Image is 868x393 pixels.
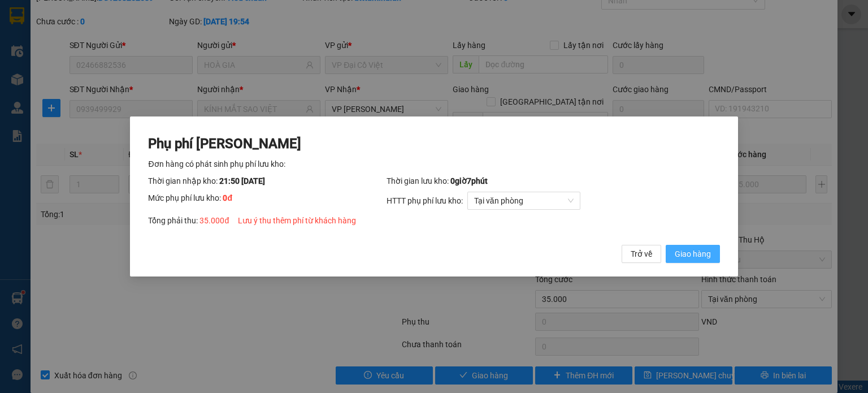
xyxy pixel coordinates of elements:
[148,175,386,187] div: Thời gian nhập kho:
[148,192,386,210] div: Mức phụ phí lưu kho:
[387,192,720,210] div: HTTT phụ phí lưu kho:
[148,136,301,152] span: Phụ phí [PERSON_NAME]
[223,193,232,202] span: 0 đ
[675,248,711,260] span: Giao hàng
[387,175,720,187] div: Thời gian lưu kho:
[148,158,719,170] div: Đơn hàng có phát sinh phụ phí lưu kho:
[238,216,356,225] span: Lưu ý thu thêm phí từ khách hàng
[474,192,574,209] span: Tại văn phòng
[666,245,720,263] button: Giao hàng
[199,216,229,225] span: 35.000 đ
[622,245,661,263] button: Trở về
[148,214,719,227] div: Tổng phải thu:
[450,176,488,185] span: 0 giờ 7 phút
[219,176,265,185] span: 21:50 [DATE]
[631,248,652,260] span: Trở về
